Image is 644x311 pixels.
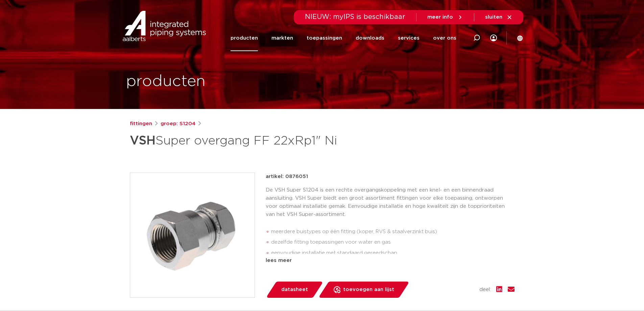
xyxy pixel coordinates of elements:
[231,25,258,51] a: producten
[271,25,293,51] a: markten
[485,14,512,20] a: sluiten
[271,237,515,248] li: dezelfde fitting toepassingen voor water en gas
[427,14,463,20] a: meer info
[130,173,255,297] img: Product Image for VSH Super overgang FF 22xRp1" Ni
[281,284,308,295] span: datasheet
[266,186,515,219] p: De VSH Super S1204 is een rechte overgangskoppeling met een knel- en een binnendraad aansluiting....
[231,25,456,51] nav: Menu
[130,135,156,147] strong: VSH
[130,120,152,128] a: fittingen
[427,15,453,20] span: meer info
[433,25,456,51] a: over ons
[130,131,384,151] h1: Super overgang FF 22xRp1" Ni
[398,25,420,51] a: services
[305,14,405,20] span: NIEUW: myIPS is beschikbaar
[271,226,515,237] li: meerdere buistypes op één fitting (koper, RVS & staalverzinkt buis)
[479,286,491,294] span: deel:
[126,71,206,92] h1: producten
[343,284,394,295] span: toevoegen aan lijst
[307,25,342,51] a: toepassingen
[266,257,515,265] div: lees meer
[161,120,195,128] a: groep: S1204
[485,15,502,20] span: sluiten
[356,25,384,51] a: downloads
[266,282,323,298] a: datasheet
[266,173,308,181] p: artikel: 0876051
[271,248,515,259] li: eenvoudige installatie met standaard gereedschap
